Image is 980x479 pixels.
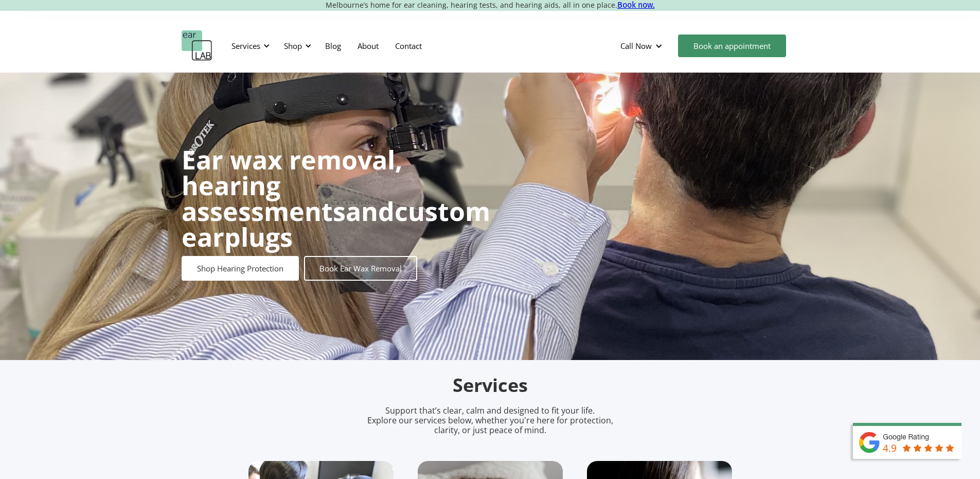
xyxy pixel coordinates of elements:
strong: custom earplugs [182,194,490,254]
div: Shop [278,30,314,61]
div: Shop [284,41,302,51]
div: Services [225,30,273,61]
div: Call Now [620,41,652,51]
a: Book an appointment [678,35,786,57]
a: Book Ear Wax Removal [304,256,417,281]
p: Support that’s clear, calm and designed to fit your life. Explore our services below, whether you... [354,406,627,436]
div: Call Now [612,30,673,61]
a: home [182,30,212,61]
a: About [349,31,387,61]
h1: and [182,147,490,250]
a: Shop Hearing Protection [182,256,299,281]
div: Services [231,41,260,51]
strong: Ear wax removal, hearing assessments [182,142,402,229]
a: Blog [317,31,349,61]
a: Contact [387,31,430,61]
h2: Services [248,373,732,398]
